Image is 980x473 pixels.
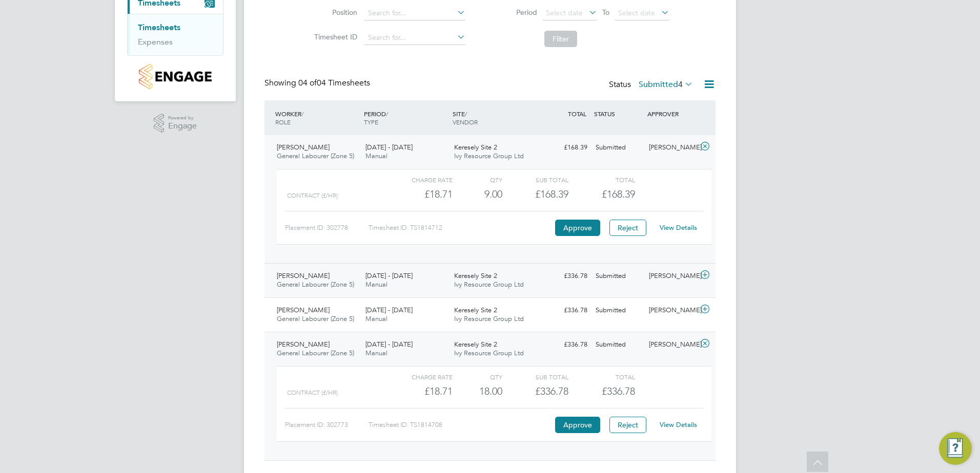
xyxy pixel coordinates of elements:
[369,220,553,236] div: Timesheet ID: TS1814712
[365,306,413,314] span: [DATE] - [DATE]
[465,110,467,118] span: /
[538,139,591,156] div: £168.39
[454,143,497,152] span: Keresely Site 2
[502,186,568,203] div: £168.39
[364,118,378,126] span: TYPE
[287,192,338,199] span: contract (£/HR)
[609,220,646,236] button: Reject
[301,110,303,118] span: /
[453,118,478,126] span: VENDOR
[386,186,453,203] div: £18.71
[277,340,330,349] span: [PERSON_NAME]
[599,6,612,19] span: To
[128,14,223,55] div: Timesheets
[454,349,524,357] span: Ivy Resource Group Ltd
[277,143,330,152] span: [PERSON_NAME]
[386,383,453,400] div: £18.71
[154,114,197,133] a: Powered byEngage
[361,104,450,131] div: PERIOD
[450,104,539,131] div: SITE
[365,152,387,160] span: Manual
[454,340,497,349] span: Keresely Site 2
[591,139,645,156] div: Submitted
[678,79,683,90] span: 4
[453,371,502,383] div: QTY
[645,268,698,285] div: [PERSON_NAME]
[277,271,330,280] span: [PERSON_NAME]
[591,104,645,123] div: STATUS
[939,432,972,465] button: Engage Resource Center
[660,420,697,429] a: View Details
[285,220,369,236] div: Placement ID: 302778
[277,280,354,289] span: General Labourer (Zone 5)
[546,8,583,17] span: Select date
[609,417,646,433] button: Reject
[538,268,591,285] div: £336.78
[645,336,698,353] div: [PERSON_NAME]
[364,31,465,45] input: Search for...
[386,371,453,383] div: Charge rate
[645,139,698,156] div: [PERSON_NAME]
[275,118,291,126] span: ROLE
[502,371,568,383] div: Sub Total
[609,78,695,92] div: Status
[127,64,223,89] a: Go to home page
[602,188,635,200] span: £168.39
[277,349,354,357] span: General Labourer (Zone 5)
[168,114,197,122] span: Powered by
[645,302,698,319] div: [PERSON_NAME]
[453,186,502,203] div: 9.00
[502,383,568,400] div: £336.78
[591,302,645,319] div: Submitted
[568,371,635,383] div: Total
[273,104,361,131] div: WORKER
[618,8,655,17] span: Select date
[454,271,497,280] span: Keresely Site 2
[277,314,354,323] span: General Labourer (Zone 5)
[365,143,413,152] span: [DATE] - [DATE]
[364,6,465,20] input: Search for...
[386,110,388,118] span: /
[365,340,413,349] span: [DATE] - [DATE]
[264,78,372,89] div: Showing
[277,306,330,314] span: [PERSON_NAME]
[285,417,369,433] div: Placement ID: 302773
[287,389,338,396] span: contract (£/HR)
[555,220,600,236] button: Approve
[591,268,645,285] div: Submitted
[454,152,524,160] span: Ivy Resource Group Ltd
[568,174,635,186] div: Total
[298,78,317,88] span: 04 of
[453,383,502,400] div: 18.00
[538,336,591,353] div: £336.78
[138,23,180,32] a: Timesheets
[491,8,537,17] label: Period
[591,336,645,353] div: Submitted
[386,174,453,186] div: Charge rate
[311,8,357,17] label: Position
[365,314,387,323] span: Manual
[639,79,693,90] label: Submitted
[369,417,553,433] div: Timesheet ID: TS1814708
[365,349,387,357] span: Manual
[502,174,568,186] div: Sub Total
[139,64,211,89] img: countryside-properties-logo-retina.png
[168,122,197,131] span: Engage
[454,314,524,323] span: Ivy Resource Group Ltd
[453,174,502,186] div: QTY
[311,32,357,41] label: Timesheet ID
[298,78,370,88] span: 04 Timesheets
[544,31,577,47] button: Filter
[138,37,173,47] a: Expenses
[454,306,497,314] span: Keresely Site 2
[645,104,698,123] div: APPROVER
[277,152,354,160] span: General Labourer (Zone 5)
[555,417,600,433] button: Approve
[454,280,524,289] span: Ivy Resource Group Ltd
[602,385,635,397] span: £336.78
[365,280,387,289] span: Manual
[538,302,591,319] div: £336.78
[660,223,697,232] a: View Details
[365,271,413,280] span: [DATE] - [DATE]
[568,110,586,118] span: TOTAL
